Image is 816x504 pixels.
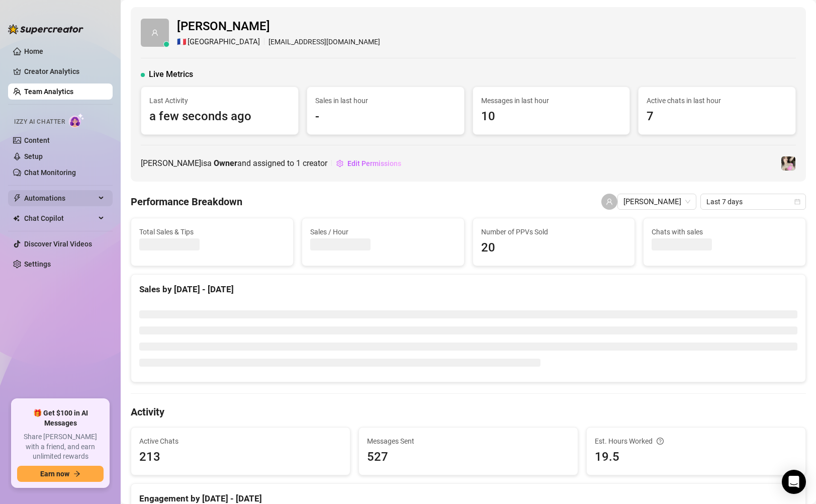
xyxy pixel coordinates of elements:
[24,169,76,177] a: Chat Monitoring
[188,36,260,48] span: [GEOGRAPHIC_DATA]
[24,210,96,226] span: Chat Copilot
[69,113,84,128] img: AI Chatter
[141,157,327,170] span: [PERSON_NAME] is a and assigned to creator
[647,107,787,126] span: 7
[177,36,187,48] span: 🇫🇷
[367,448,570,467] span: 527
[315,107,456,126] span: -
[652,226,797,237] span: Chats with sales
[481,95,622,106] span: Messages in last hour
[24,152,43,160] a: Setup
[24,190,96,206] span: Automations
[347,159,401,167] span: Edit Permissions
[481,107,622,126] span: 10
[595,448,797,467] span: 19.5
[139,283,797,296] div: Sales by [DATE] - [DATE]
[336,155,402,172] button: Edit Permissions
[131,195,242,209] h4: Performance Breakdown
[595,436,797,447] div: Est. Hours Worked
[14,117,65,127] span: Izzy AI Chatter
[706,194,800,209] span: Last 7 days
[24,260,51,268] a: Settings
[647,95,787,106] span: Active chats in last hour
[214,158,237,168] b: Owner
[40,470,69,478] span: Earn now
[606,198,613,205] span: user
[24,63,105,79] a: Creator Analytics
[24,88,73,96] a: Team Analytics
[13,215,20,222] img: Chat Copilot
[296,158,301,168] span: 1
[149,107,290,126] span: a few seconds ago
[17,432,104,462] span: Share [PERSON_NAME] with a friend, and earn unlimited rewards
[781,156,795,171] img: Emily
[177,36,380,48] div: [EMAIL_ADDRESS][DOMAIN_NAME]
[481,226,627,237] span: Number of PPVs Sold
[336,160,343,167] span: setting
[149,95,290,106] span: Last Activity
[149,68,193,80] span: Live Metrics
[315,95,456,106] span: Sales in last hour
[794,199,800,205] span: calendar
[623,194,690,209] span: lindsay
[73,470,80,477] span: arrow-right
[139,436,342,447] span: Active Chats
[481,238,627,258] span: 20
[367,436,570,447] span: Messages Sent
[782,470,806,494] div: Open Intercom Messenger
[139,226,285,237] span: Total Sales & Tips
[24,136,50,144] a: Content
[8,24,83,34] img: logo-BBDzfeDw.svg
[131,405,806,419] h4: Activity
[151,29,158,36] span: user
[24,240,92,248] a: Discover Viral Videos
[24,47,43,55] a: Home
[13,194,21,202] span: thunderbolt
[17,466,104,482] button: Earn nowarrow-right
[310,226,456,237] span: Sales / Hour
[17,408,104,428] span: 🎁 Get $100 in AI Messages
[657,436,664,447] span: question-circle
[177,17,380,36] span: [PERSON_NAME]
[139,448,342,467] span: 213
